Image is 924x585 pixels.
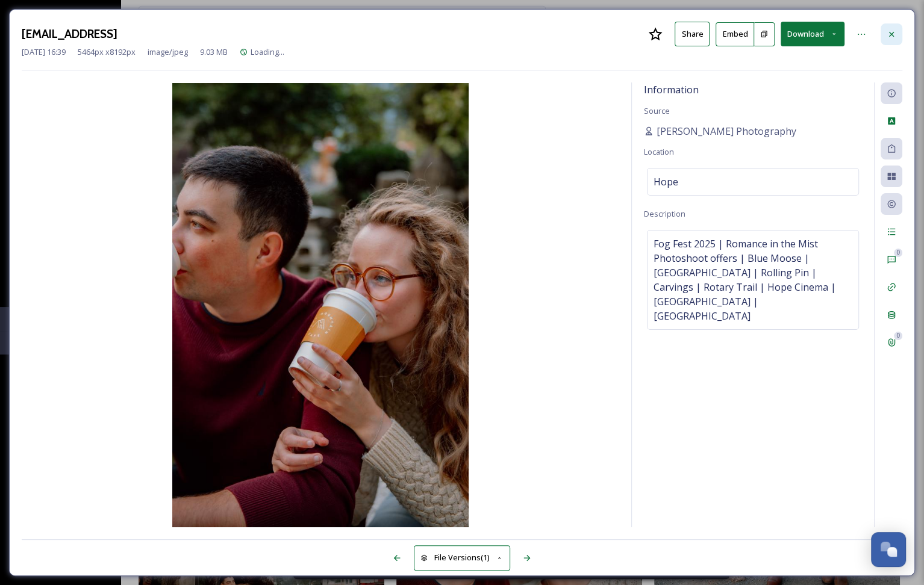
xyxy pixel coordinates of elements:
[675,22,710,46] button: Share
[22,46,66,58] span: [DATE] 16:39
[657,124,796,138] span: [PERSON_NAME] Photography
[871,532,906,567] button: Open Chat
[644,146,674,157] span: Location
[781,22,844,46] button: Download
[78,46,136,58] span: 5464 px x 8192 px
[644,83,699,96] span: Information
[644,208,685,219] span: Description
[414,545,510,570] button: File Versions(1)
[654,237,852,323] span: Fog Fest 2025 | Romance in the Mist Photoshoot offers | Blue Moose | [GEOGRAPHIC_DATA] | Rolling ...
[654,175,678,189] span: Hope
[200,46,228,58] span: 9.03 MB
[22,25,117,43] h3: [EMAIL_ADDRESS]
[22,83,619,527] img: 215d4550-be27-48a0-94ca-326cc159fc4c.jpg
[894,332,902,340] div: 0
[148,46,188,58] span: image/jpeg
[894,249,902,257] div: 0
[716,22,754,46] button: Embed
[251,46,284,57] span: Loading...
[644,105,670,116] span: Source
